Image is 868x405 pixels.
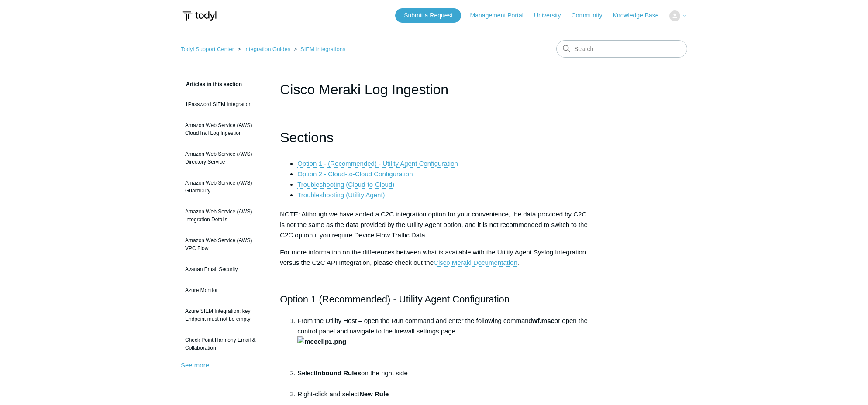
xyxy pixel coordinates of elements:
[181,203,267,228] a: Amazon Web Service (AWS) Integration Details
[181,81,242,87] span: Articles in this section
[181,8,218,24] img: Todyl Support Center Help Center home page
[395,8,461,23] a: Submit a Request
[280,247,588,268] p: For more information on the differences between what is available with the Utility Agent Syslog I...
[280,127,588,149] h1: Sections
[300,46,345,52] a: SIEM Integrations
[297,170,413,178] a: Option 2 - Cloud-to-Cloud Configuration
[181,232,267,257] a: Amazon Web Service (AWS) VPC Flow
[181,46,236,52] li: Todyl Support Center
[470,11,532,20] a: Management Portal
[297,160,458,168] a: Option 1 - (Recommended) - Utility Agent Configuration
[572,11,611,20] a: Community
[297,316,588,368] li: From the Utility Host – open the Run command and enter the following command or open the control ...
[297,368,588,389] li: Select on the right side
[316,369,361,377] strong: Inbound Rules
[236,46,292,52] li: Integration Guides
[181,361,209,369] a: See more
[181,96,267,113] a: 1Password SIEM Integration
[556,40,687,58] input: Search
[297,336,346,347] img: mceclip1.png
[280,209,588,240] p: NOTE: Although we have added a C2C integration option for your convenience, the data provided by ...
[181,117,267,141] a: Amazon Web Service (AWS) CloudTrail Log Ingestion
[181,261,267,278] a: Avanan Email Security
[534,11,569,20] a: University
[280,292,588,307] h2: Option 1 (Recommended) - Utility Agent Configuration
[297,191,385,199] a: Troubleshooting (Utility Agent)
[181,146,267,170] a: Amazon Web Service (AWS) Directory Service
[181,332,267,356] a: Check Point Harmony Email & Collaboration
[181,303,267,327] a: Azure SIEM Integration: key Endpoint must not be empty
[434,259,517,267] a: Cisco Meraki Documentation
[292,46,346,52] li: SIEM Integrations
[613,11,668,20] a: Knowledge Base
[244,46,290,52] a: Integration Guides
[359,390,389,398] strong: New Rule
[297,181,394,189] a: Troubleshooting (Cloud-to-Cloud)
[532,317,555,324] strong: wf.msc
[181,282,267,299] a: Azure Monitor
[181,175,267,199] a: Amazon Web Service (AWS) GuardDuty
[181,46,234,52] a: Todyl Support Center
[280,79,588,100] h1: Cisco Meraki Log Ingestion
